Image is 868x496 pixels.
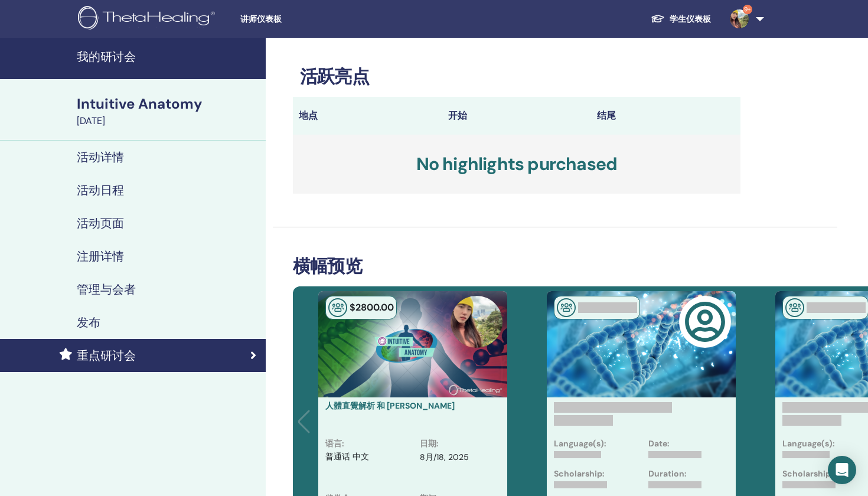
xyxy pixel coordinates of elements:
[442,97,592,135] th: 开始
[785,298,804,317] img: In-Person Seminar
[451,296,502,348] img: default.jpg
[77,114,259,128] div: [DATE]
[743,5,752,14] span: 9+
[77,216,124,230] h4: 活动页面
[77,94,259,114] div: Intuitive Anatomy
[293,97,442,135] th: 地点
[77,183,124,197] h4: 活动日程
[70,94,266,128] a: Intuitive Anatomy[DATE]
[648,438,670,450] p: Date:
[828,456,856,484] div: Open Intercom Messenger
[782,438,835,450] p: Language(s):
[325,451,369,483] p: 普通话 中文
[420,438,439,450] p: 日期 :
[325,400,455,411] a: 人體直覺解析 和 [PERSON_NAME]
[350,301,394,314] span: $ 2800 .00
[77,315,100,329] h4: 发布
[325,438,344,450] p: 语言 :
[651,14,665,24] img: graduation-cap-white.svg
[78,6,219,32] img: logo.png
[77,282,136,296] h4: 管理与会者
[554,468,605,480] p: Scholarship:
[77,348,136,363] h4: 重点研讨会
[684,301,726,342] img: user-circle-regular.svg
[554,438,606,450] p: Language(s):
[77,50,259,64] h4: 我的研讨会
[77,249,124,263] h4: 注册详情
[77,150,124,164] h4: 活动详情
[328,298,347,317] img: In-Person Seminar
[293,66,740,87] h3: 活跃亮点
[293,135,740,194] h3: No highlights purchased
[557,298,576,317] img: In-Person Seminar
[641,8,720,30] a: 学生仪表板
[420,451,469,464] p: 8月/18, 2025
[648,468,687,480] p: Duration:
[591,97,740,135] th: 结尾
[782,468,833,480] p: Scholarship:
[240,13,417,25] span: 讲师仪表板
[730,9,749,28] img: default.jpg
